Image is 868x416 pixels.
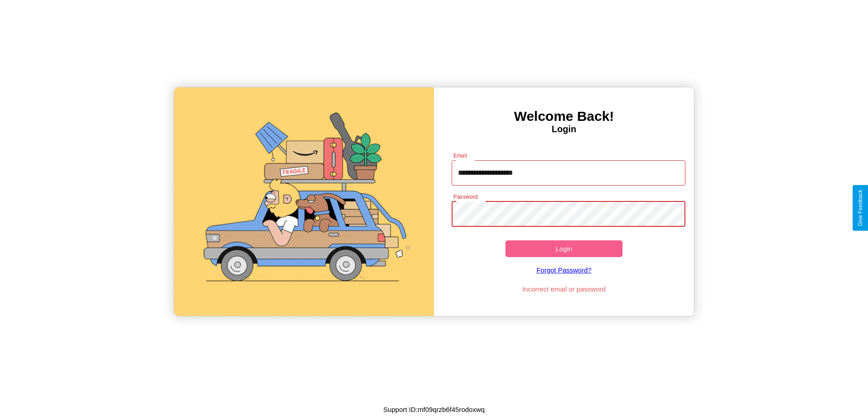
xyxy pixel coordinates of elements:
[447,283,681,295] p: Incorrect email or password
[505,240,623,257] button: Login
[434,109,694,124] h3: Welcome Back!
[174,87,434,316] img: gif
[857,190,863,226] div: Give Feedback
[434,124,694,134] h4: Login
[453,193,477,201] label: Password
[383,403,485,416] p: Support ID: mf09qrzb6f45rodoxwq
[447,257,681,283] a: Forgot Password?
[453,152,467,159] label: Email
